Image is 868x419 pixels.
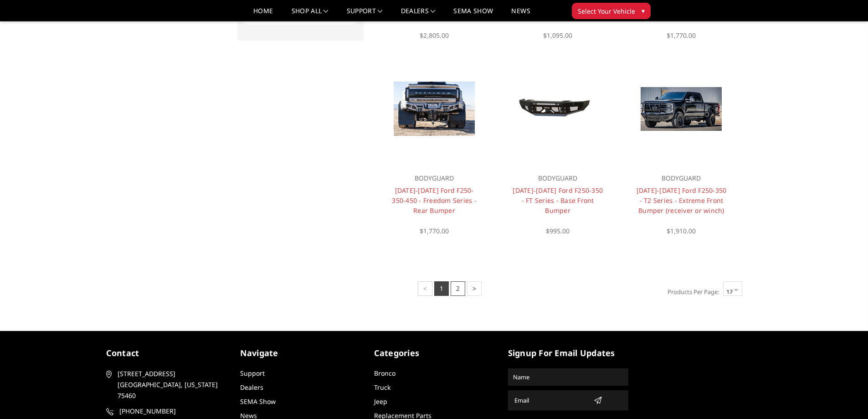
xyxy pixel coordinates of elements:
span: ▾ [642,6,645,16]
h5: Categories [374,347,494,359]
button: Select Your Vehicle [572,3,651,19]
a: > [467,281,482,296]
a: 1 [434,281,449,296]
h5: contact [106,347,226,359]
a: shop all [292,8,329,21]
a: Jeep [374,397,387,406]
a: Support [240,369,265,378]
span: $995.00 [546,227,570,235]
a: Support [347,8,383,21]
a: Dealers [240,383,263,392]
span: $1,770.00 [667,31,696,40]
input: Email [511,393,590,408]
a: [DATE]-[DATE] Ford F250-350-450 - Freedom Series - Rear Bumper [392,186,477,215]
p: BODYGUARD [512,173,604,184]
a: SEMA Show [240,397,276,406]
a: [PHONE_NUMBER] [106,406,226,417]
span: $1,910.00 [667,227,696,235]
span: [STREET_ADDRESS] [GEOGRAPHIC_DATA], [US_STATE] 75460 [118,368,223,401]
a: Home [253,8,273,21]
a: < [418,281,432,296]
p: BODYGUARD [636,173,727,184]
a: Bronco [374,369,395,378]
span: $1,095.00 [543,31,572,40]
h5: signup for email updates [508,347,628,359]
a: 2 [451,281,465,296]
p: BODYGUARD [388,173,480,184]
label: Products Per Page: [663,285,719,299]
a: Truck [374,383,390,392]
span: Select Your Vehicle [578,6,635,16]
a: [DATE]-[DATE] Ford F250-350 - T2 Series - Extreme Front Bumper (receiver or winch) [637,186,727,215]
h5: Navigate [240,347,360,359]
a: News [511,8,530,21]
span: $2,805.00 [420,31,449,40]
span: [PHONE_NUMBER] [119,406,225,417]
a: Dealers [401,8,436,21]
a: SEMA Show [453,8,493,21]
a: [DATE]-[DATE] Ford F250-350 - FT Series - Base Front Bumper [513,186,603,215]
input: Name [509,370,627,384]
span: $1,770.00 [420,227,449,235]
